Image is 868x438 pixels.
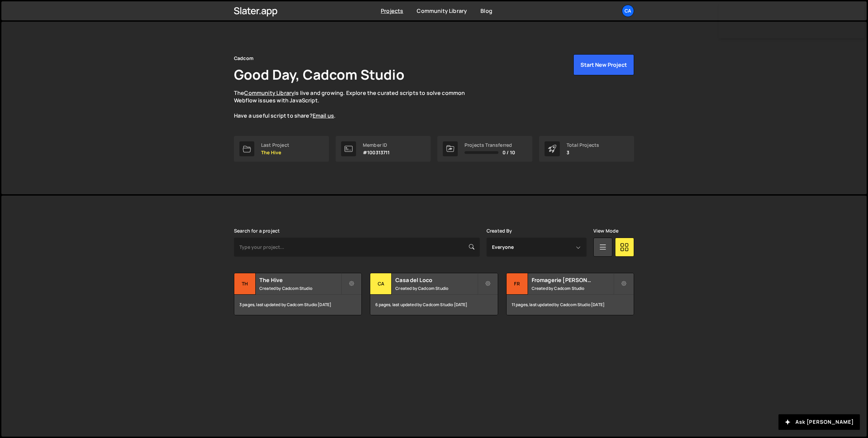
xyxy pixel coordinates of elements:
span: 0 / 10 [502,150,515,155]
div: Cadcom [234,54,254,62]
small: Created by Cadcom Studio [395,285,477,291]
p: 3 [567,150,599,155]
a: Ca [622,5,634,17]
a: Ca Casa del Loco Created by Cadcom Studio 6 pages, last updated by Cadcom Studio [DATE] [370,273,498,315]
a: Th The Hive Created by Cadcom Studio 3 pages, last updated by Cadcom Studio [DATE] [234,273,362,315]
button: Ask [PERSON_NAME] [778,414,860,430]
div: 11 pages, last updated by Cadcom Studio [DATE] [507,295,634,315]
div: Member ID [363,142,390,148]
a: Community Library [417,7,467,15]
label: Created By [487,228,512,234]
input: Type your project... [234,238,480,257]
div: Ca [370,273,392,295]
h2: Fromagerie [PERSON_NAME] [532,276,613,284]
div: Projects Transferred [465,142,515,148]
div: Total Projects [567,142,599,148]
a: Projects [381,7,403,15]
a: Email us [313,112,334,119]
div: Last Project [261,142,289,148]
p: #100313711 [363,150,390,155]
label: View Mode [593,228,618,234]
a: Last Project The Hive [234,136,329,162]
a: Blog [480,7,492,15]
h2: Casa del Loco [395,276,477,284]
small: Created by Cadcom Studio [532,285,613,291]
button: Start New Project [573,54,634,75]
label: Search for a project [234,228,280,234]
div: Th [234,273,256,295]
p: The is live and growing. Explore the curated scripts to solve common Webflow issues with JavaScri... [234,89,478,120]
div: 3 pages, last updated by Cadcom Studio [DATE] [234,295,361,315]
div: Fr [507,273,528,295]
h1: Good Day, Cadcom Studio [234,65,405,84]
a: Fr Fromagerie [PERSON_NAME] Created by Cadcom Studio 11 pages, last updated by Cadcom Studio [DATE] [506,273,634,315]
small: Created by Cadcom Studio [259,285,341,291]
div: 6 pages, last updated by Cadcom Studio [DATE] [370,295,497,315]
a: Community Library [244,89,294,97]
h2: The Hive [259,276,341,284]
p: The Hive [261,150,289,155]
